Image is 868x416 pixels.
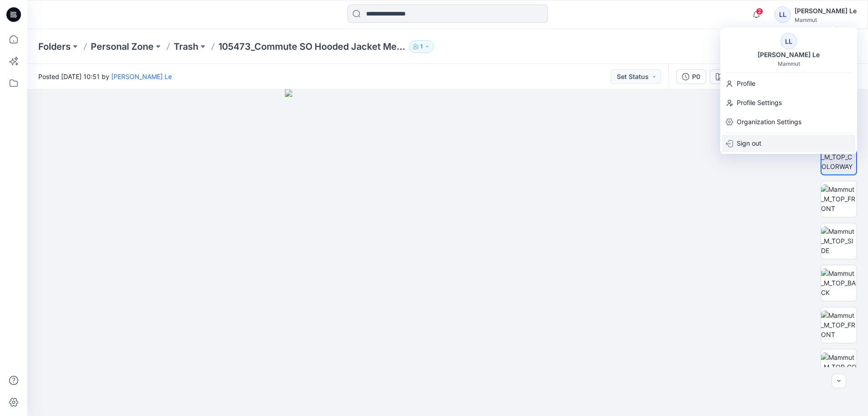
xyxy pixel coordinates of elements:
[795,16,857,23] div: Mammut
[737,94,782,111] p: Profile Settings
[737,113,801,131] p: Organization Settings
[737,75,755,92] p: Profile
[720,94,857,111] a: Profile Settings
[821,142,856,171] img: Mammut_M_TOP_COLORWAY
[174,40,198,53] a: Trash
[38,40,71,53] a: Folders
[752,49,825,60] div: [PERSON_NAME] Le
[111,73,172,80] a: [PERSON_NAME] Le
[821,184,857,213] img: Mammut_M_TOP_FRONT
[720,75,857,92] a: Profile
[420,42,423,52] p: 1
[775,6,791,23] div: LL
[756,8,763,15] span: 2
[710,69,773,84] button: P0_Comment
[91,40,154,53] a: Personal Zone
[720,113,857,131] a: Organization Settings
[821,226,857,255] img: Mammut_M_TOP_SIDE
[218,40,405,53] p: 105473_Commute SO Hooded Jacket Men AF
[38,72,172,81] span: Posted [DATE] 10:51 by
[676,69,706,84] button: P0
[778,60,800,67] div: Mammut
[795,5,857,16] div: [PERSON_NAME] Le
[692,72,700,82] div: P0
[409,40,434,53] button: 1
[821,269,857,297] img: Mammut_M_TOP_BACK
[737,135,761,152] p: Sign out
[821,353,857,381] img: Mammut_M_TOP_COLORWAY
[780,33,797,49] div: LL
[285,90,611,416] img: eyJhbGciOiJIUzI1NiIsImtpZCI6IjAiLCJzbHQiOiJzZXMiLCJ0eXAiOiJKV1QifQ.eyJkYXRhIjp7InR5cGUiOiJzdG9yYW...
[821,311,857,339] img: Mammut_M_TOP_FRONT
